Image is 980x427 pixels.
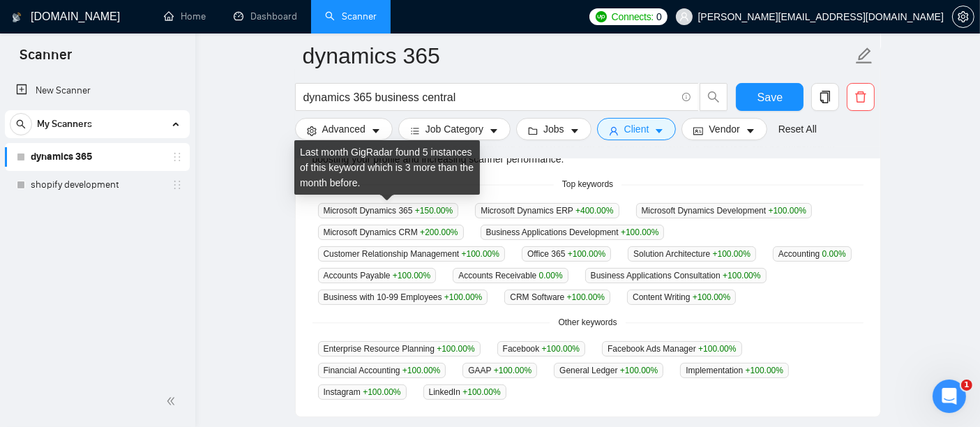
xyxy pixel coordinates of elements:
[516,118,591,140] button: folderJobscaret-down
[778,121,817,137] a: Reset All
[602,341,741,357] span: Facebook Ads Manager
[318,384,407,400] span: Instagram
[723,271,760,280] span: +100.00 %
[318,341,481,357] span: Enterprise Resource Planning
[462,363,537,378] span: GAAP
[811,83,839,111] button: copy
[933,380,966,413] iframe: Intercom live chat
[693,292,730,302] span: +100.00 %
[437,344,474,354] span: +100.00 %
[494,366,532,375] span: +100.00 %
[847,91,874,103] span: delete
[575,206,613,216] span: +400.00 %
[322,121,365,137] span: Advanced
[822,249,846,259] span: 0.00 %
[698,344,736,354] span: +100.00 %
[570,126,580,136] span: caret-down
[528,126,538,136] span: folder
[172,151,183,163] span: holder
[567,292,605,302] span: +100.00 %
[318,290,488,305] span: Business with 10-99 Employees
[709,121,739,137] span: Vendor
[164,10,206,22] a: homeHome
[627,290,736,305] span: Content Writing
[700,91,727,103] span: search
[713,249,751,259] span: +100.00 %
[303,89,676,106] input: Search Freelance Jobs...
[307,126,317,136] span: setting
[5,110,190,199] li: My Scanners
[620,366,658,375] span: +100.00 %
[294,140,480,195] div: Last month GigRadar found 5 instances of this keyword which is 3 more than the month before.
[16,77,179,105] a: New Scanner
[700,83,728,111] button: search
[554,363,663,378] span: General Ledger
[746,366,783,375] span: +100.00 %
[10,119,31,129] span: search
[444,292,482,302] span: +100.00 %
[453,268,568,283] span: Accounts Receivable
[10,113,32,135] button: search
[234,10,297,22] a: dashboardDashboard
[554,178,621,191] span: Top keywords
[318,268,437,283] span: Accounts Payable
[398,118,511,140] button: barsJob Categorycaret-down
[481,225,665,240] span: Business Applications Development
[550,316,625,329] span: Other keywords
[318,246,506,262] span: Customer Relationship Management
[609,126,619,136] span: user
[410,126,420,136] span: bars
[318,203,459,218] span: Microsoft Dynamics 365
[5,77,190,105] li: New Scanner
[522,246,611,262] span: Office 365
[489,126,499,136] span: caret-down
[681,118,767,140] button: idcardVendorcaret-down
[318,363,446,378] span: Financial Accounting
[402,366,440,375] span: +100.00 %
[624,121,649,137] span: Client
[769,206,806,216] span: +100.00 %
[295,118,393,140] button: settingAdvancedcaret-down
[371,126,381,136] span: caret-down
[736,83,804,111] button: Save
[318,225,464,240] span: Microsoft Dynamics CRM
[393,271,430,280] span: +100.00 %
[847,83,875,111] button: delete
[172,179,183,190] span: holder
[953,11,974,22] span: setting
[812,91,838,103] span: copy
[497,341,585,357] span: Facebook
[462,387,500,397] span: +100.00 %
[415,206,453,216] span: +150.00 %
[568,249,605,259] span: +100.00 %
[420,227,458,237] span: +200.00 %
[597,118,677,140] button: userClientcaret-down
[539,271,563,280] span: 0.00 %
[166,394,180,408] span: double-left
[773,246,852,262] span: Accounting
[612,9,654,24] span: Connects:
[504,290,610,305] span: CRM Software
[656,9,662,24] span: 0
[425,121,483,137] span: Job Category
[628,246,756,262] span: Solution Architecture
[961,380,972,391] span: 1
[757,89,783,106] span: Save
[952,6,974,28] button: setting
[325,10,377,22] a: searchScanner
[363,387,400,397] span: +100.00 %
[8,45,83,74] span: Scanner
[693,126,703,136] span: idcard
[654,126,664,136] span: caret-down
[37,110,92,138] span: My Scanners
[596,11,607,22] img: upwork-logo.png
[636,203,812,218] span: Microsoft Dynamics Development
[303,38,852,73] input: Scanner name...
[680,363,789,378] span: Implementation
[855,47,873,65] span: edit
[542,344,580,354] span: +100.00 %
[462,249,499,259] span: +100.00 %
[423,384,506,400] span: LinkedIn
[543,121,564,137] span: Jobs
[31,171,163,199] a: shopify development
